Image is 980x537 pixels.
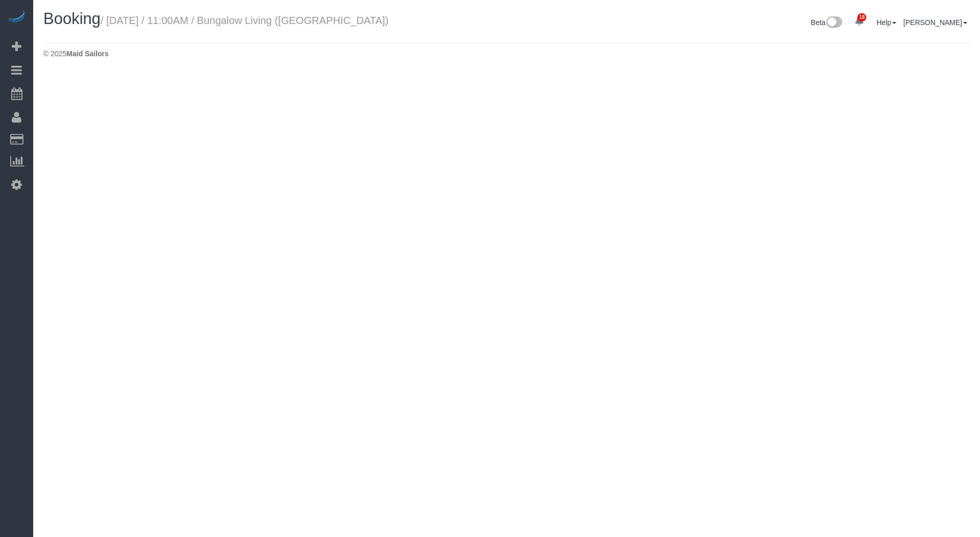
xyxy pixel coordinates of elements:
strong: Maid Sailors [66,50,108,58]
img: Automaid Logo [6,10,27,25]
img: New interface [825,16,842,30]
a: Beta [811,18,843,27]
a: Help [876,18,896,27]
a: [PERSON_NAME] [903,18,967,27]
span: Booking [43,10,101,28]
span: 18 [857,13,866,21]
a: 18 [849,10,869,33]
div: © 2025 [43,49,970,59]
small: / [DATE] / 11:00AM / Bungalow Living ([GEOGRAPHIC_DATA]) [101,15,388,26]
